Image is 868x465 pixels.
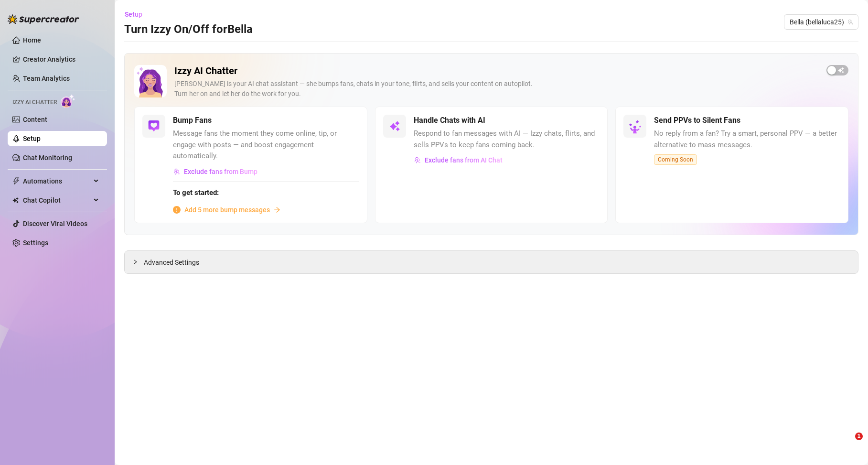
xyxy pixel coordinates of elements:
span: Bella (bellaluca25) [790,15,853,29]
button: Exclude fans from Bump [173,164,258,179]
span: Message fans the moment they come online, tip, or engage with posts — and boost engagement automa... [173,128,359,162]
h5: Handle Chats with AI [414,115,485,126]
span: arrow-right [274,206,280,213]
span: Setup [125,11,142,18]
img: svg%3e [414,157,421,163]
a: Creator Analytics [23,52,99,67]
img: svg%3e [173,168,180,175]
span: Exclude fans from AI Chat [425,156,503,164]
img: logo-BBDzfeDw.svg [8,14,79,24]
a: Settings [23,239,48,247]
a: Team Analytics [23,75,70,82]
span: Respond to fan messages with AI — Izzy chats, flirts, and sells PPVs to keep fans coming back. [414,128,600,151]
span: collapsed [132,259,138,265]
span: Add 5 more bump messages [184,205,270,215]
span: Chat Copilot [23,193,91,208]
a: Chat Monitoring [23,154,72,162]
img: Izzy AI Chatter [134,65,167,97]
a: Home [23,36,41,44]
button: Exclude fans from AI Chat [414,152,503,168]
h5: Send PPVs to Silent Fans [654,115,740,126]
span: Izzy AI Chatter [12,98,57,107]
span: thunderbolt [12,177,20,185]
h3: Turn Izzy On/Off for Bella [124,22,253,37]
span: info-circle [173,206,181,214]
a: Setup [23,135,41,142]
h2: Izzy AI Chatter [174,65,819,77]
span: Automations [23,173,91,189]
span: Exclude fans from Bump [184,168,257,175]
span: Advanced Settings [144,257,199,268]
span: team [847,19,853,25]
div: collapsed [132,257,144,267]
img: AI Chatter [61,94,75,108]
img: svg%3e [389,120,400,132]
button: Setup [124,7,150,22]
span: Coming Soon [654,154,697,165]
div: [PERSON_NAME] is your AI chat assistant — she bumps fans, chats in your tone, flirts, and sells y... [174,79,819,99]
span: 1 [855,433,863,440]
h5: Bump Fans [173,115,212,126]
a: Discover Viral Videos [23,220,87,227]
img: Chat Copilot [12,197,19,204]
iframe: Intercom live chat [836,433,858,455]
img: svg%3e [148,120,160,132]
a: Content [23,116,47,123]
span: No reply from a fan? Try a smart, personal PPV — a better alternative to mass messages. [654,128,840,151]
strong: To get started: [173,188,219,197]
img: silent-fans-ppv-o-N6Mmdf.svg [629,120,644,135]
